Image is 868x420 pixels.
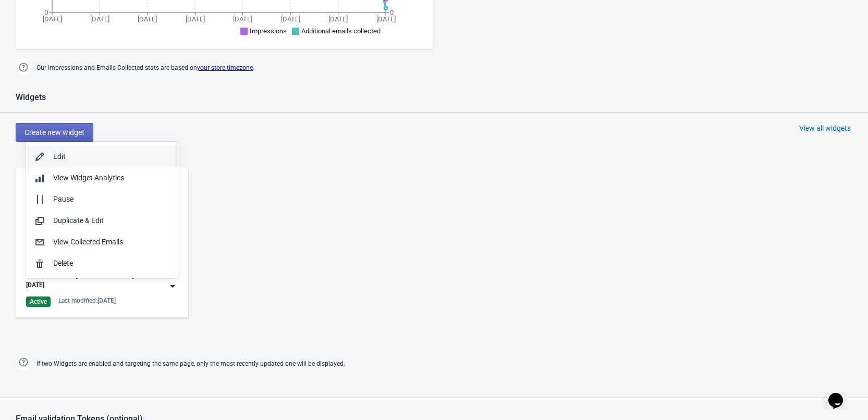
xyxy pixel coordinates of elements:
[16,59,31,75] img: help.png
[90,15,109,23] tspan: [DATE]
[799,123,851,133] div: View all widgets
[301,27,381,35] span: Additional emails collected
[53,258,169,269] div: Delete
[43,15,62,23] tspan: [DATE]
[16,123,93,142] button: Create new widget
[26,167,178,189] button: View Widget Analytics
[281,15,300,23] tspan: [DATE]
[26,231,178,253] button: View Collected Emails
[53,215,169,226] div: Duplicate & Edit
[53,151,169,162] div: Edit
[25,128,84,137] span: Create new widget
[26,281,44,291] div: [DATE]
[36,59,254,77] span: Our Impressions and Emails Collected stats are based on .
[26,146,178,167] button: Edit
[26,189,178,210] button: Pause
[58,297,116,305] div: Last modified: [DATE]
[53,237,169,248] div: View Collected Emails
[233,15,252,23] tspan: [DATE]
[824,378,858,410] iframe: chat widget
[26,210,178,231] button: Duplicate & Edit
[44,8,48,16] tspan: 0
[376,15,396,23] tspan: [DATE]
[328,15,348,23] tspan: [DATE]
[197,64,253,71] a: your store timezone
[26,253,178,274] button: Delete
[36,355,345,373] span: If two Widgets are enabled and targeting the same page, only the most recently updated one will b...
[53,174,124,182] span: View Widget Analytics
[16,354,31,370] img: help.png
[138,15,157,23] tspan: [DATE]
[26,297,51,307] div: Active
[186,15,205,23] tspan: [DATE]
[53,194,169,205] div: Pause
[250,27,287,35] span: Impressions
[390,8,394,16] tspan: 0
[167,281,178,291] img: dropdown.png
